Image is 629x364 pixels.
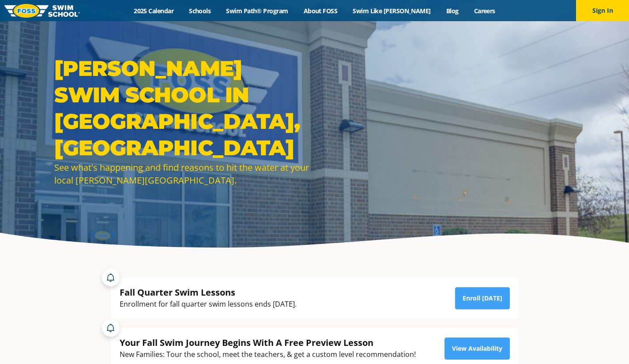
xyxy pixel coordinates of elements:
a: Blog [438,7,466,15]
div: New Families: Tour the school, meet the teachers, & get a custom level recommendation! [120,349,416,360]
div: Fall Quarter Swim Lessons [120,286,297,298]
a: Swim Path® Program [218,7,296,15]
h1: [PERSON_NAME] Swim School in [GEOGRAPHIC_DATA], [GEOGRAPHIC_DATA] [54,55,310,161]
a: About FOSS [296,7,345,15]
div: Your Fall Swim Journey Begins With A Free Preview Lesson [120,337,416,349]
div: Enrollment for fall quarter swim lessons ends [DATE]. [120,298,297,310]
img: FOSS Swim School Logo [4,4,80,18]
a: Schools [181,7,218,15]
a: Careers [466,7,503,15]
a: Swim Like [PERSON_NAME] [345,7,439,15]
a: 2025 Calendar [126,7,181,15]
a: Enroll [DATE] [455,287,510,309]
a: View Availability [444,338,510,360]
div: See what's happening and find reasons to hit the water at your local [PERSON_NAME][GEOGRAPHIC_DATA]. [54,161,310,187]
